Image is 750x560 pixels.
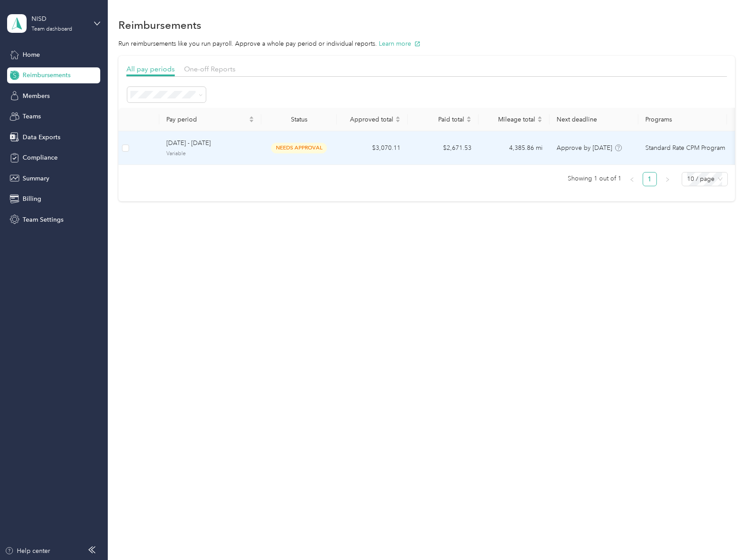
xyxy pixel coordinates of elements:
[665,177,670,182] span: right
[687,172,723,186] span: 10 / page
[166,138,254,148] span: [DATE] - [DATE]
[23,153,58,162] span: Compliance
[31,14,87,23] div: NISD
[271,143,327,153] span: needs approval
[682,172,728,186] div: Page Size
[23,194,41,204] span: Billing
[660,172,675,186] li: Next Page
[249,118,254,124] span: caret-down
[23,70,71,80] span: Reimbursements
[166,150,254,158] span: Variable
[337,131,408,165] td: $3,070.11
[249,115,254,120] span: caret-up
[395,118,401,124] span: caret-down
[23,50,40,59] span: Home
[395,115,401,120] span: caret-up
[479,131,550,165] td: 4,385.86 mi
[415,116,464,123] span: Paid total
[625,172,639,186] button: left
[268,116,330,123] div: Status
[643,172,656,186] a: 1
[568,172,621,185] span: Showing 1 out of 1
[118,20,201,30] h1: Reimbursements
[625,172,639,186] li: Previous Page
[660,172,675,186] button: right
[118,39,734,48] p: Run reimbursements like you run payroll. Approve a whole pay period or individual reports.
[166,116,247,123] span: Pay period
[700,510,750,560] iframe: Everlance-gr Chat Button Frame
[5,546,50,556] button: Help center
[23,112,41,121] span: Teams
[31,27,72,32] div: Team dashboard
[645,143,725,153] span: Standard Rate CPM Program
[629,177,635,182] span: left
[23,133,60,142] span: Data Exports
[23,174,49,183] span: Summary
[638,108,727,131] th: Programs
[479,108,550,131] th: Mileage total
[159,108,261,131] th: Pay period
[466,115,471,120] span: caret-up
[537,118,542,124] span: caret-down
[23,215,63,224] span: Team Settings
[643,172,657,186] li: 1
[557,144,612,152] span: Approve by [DATE]
[337,108,408,131] th: Approved total
[408,108,479,131] th: Paid total
[23,91,50,101] span: Members
[537,115,542,120] span: caret-up
[466,118,471,124] span: caret-down
[184,65,236,73] span: One-off Reports
[550,108,638,131] th: Next deadline
[379,39,420,48] button: Learn more
[486,116,535,123] span: Mileage total
[344,116,393,123] span: Approved total
[126,65,175,73] span: All pay periods
[408,131,479,165] td: $2,671.53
